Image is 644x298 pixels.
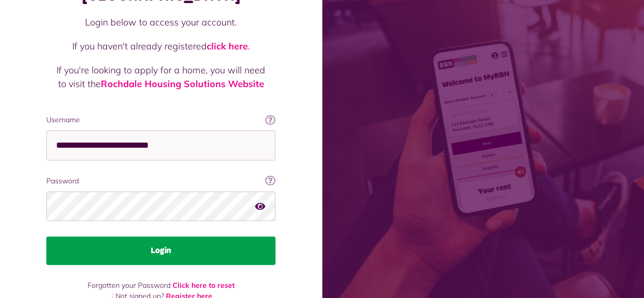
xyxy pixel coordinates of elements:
[57,15,265,29] p: Login below to access your account.
[46,176,275,186] label: Password
[88,281,171,290] span: Forgotten your Password
[173,281,235,290] a: Click here to reset
[57,63,265,91] p: If you're looking to apply for a home, you will need to visit the
[46,236,275,265] button: Login
[101,78,264,90] a: Rochdale Housing Solutions Website
[46,115,275,125] label: Username
[57,39,265,53] p: If you haven't already registered .
[207,40,248,52] a: click here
